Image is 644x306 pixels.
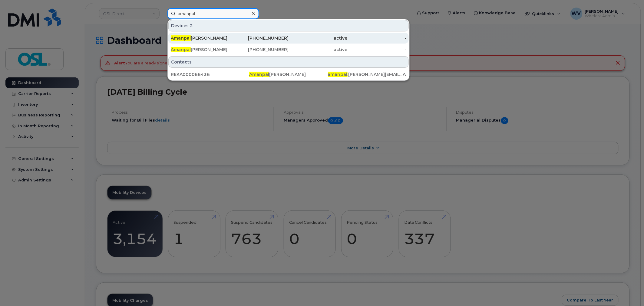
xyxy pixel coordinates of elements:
div: [PHONE_NUMBER] [230,35,289,41]
span: amanpal [328,72,348,77]
div: [PERSON_NAME] [171,35,230,41]
div: - [348,35,407,41]
div: [PHONE_NUMBER] [230,47,289,53]
a: REKA000066436Amanpal[PERSON_NAME]amanpal.[PERSON_NAME][EMAIL_ADDRESS][DOMAIN_NAME] [168,69,409,80]
div: REKA000066436 [171,71,249,77]
div: Contacts [168,56,409,68]
div: active [289,47,348,53]
a: Amanpal[PERSON_NAME][PHONE_NUMBER]active- [168,33,409,44]
a: Amanpal[PERSON_NAME][PHONE_NUMBER]active- [168,44,409,55]
span: 2 [190,23,193,29]
div: active [289,35,348,41]
div: Devices [168,20,409,31]
div: [PERSON_NAME] [171,47,230,53]
span: Amanpal [171,35,191,41]
div: [PERSON_NAME] [249,71,328,77]
div: - [348,47,407,53]
span: Amanpal [171,47,191,52]
div: .[PERSON_NAME][EMAIL_ADDRESS][DOMAIN_NAME] [328,71,406,77]
span: Amanpal [249,72,269,77]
